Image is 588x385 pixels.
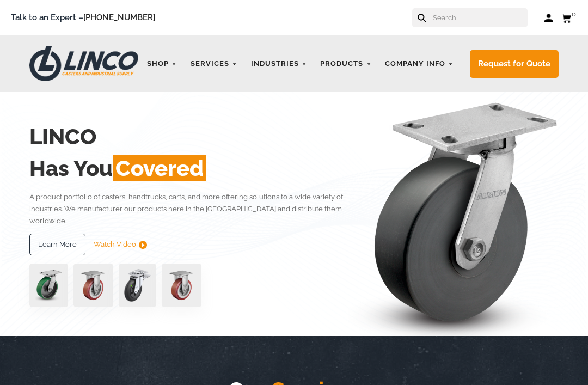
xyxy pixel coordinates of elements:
img: LINCO CASTERS & INDUSTRIAL SUPPLY [29,46,138,81]
img: pn3orx8a-94725-1-1-.png [29,264,68,307]
span: Talk to an Expert – [11,11,155,25]
img: capture-59611-removebg-preview-1.png [73,264,113,307]
a: Industries [246,53,313,75]
a: Company Info [379,53,459,75]
a: 0 [561,11,577,25]
a: Shop [142,53,182,75]
span: Covered [113,155,206,181]
a: Products [315,53,377,75]
a: Watch Video [94,234,147,255]
img: capture-59611-removebg-preview-1.png [162,264,201,307]
a: Request for Quote [470,50,559,78]
a: Log in [544,13,553,23]
a: Learn More [29,234,85,255]
img: subtract.png [139,241,147,249]
h2: Has You [29,152,345,184]
input: Search [432,8,528,27]
img: linco_caster [348,92,559,335]
span: 0 [572,10,576,18]
p: A product portfolio of casters, handtrucks, carts, and more offering solutions to a wide variety ... [29,191,345,227]
h2: LINCO [29,121,345,152]
a: Services [185,53,243,75]
img: lvwpp200rst849959jpg-30522-removebg-preview-1.png [119,264,156,307]
a: [PHONE_NUMBER] [83,13,155,22]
